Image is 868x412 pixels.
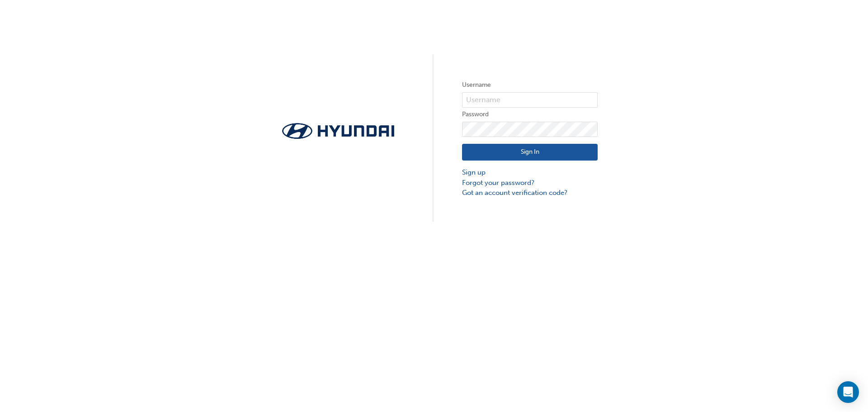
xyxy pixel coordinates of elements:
[462,92,598,108] input: Username
[270,120,406,142] img: Trak
[462,144,598,161] button: Sign In
[462,109,598,120] label: Password
[462,167,598,178] a: Sign up
[462,188,598,198] a: Got an account verification code?
[462,178,598,188] a: Forgot your password?
[462,80,598,90] label: Username
[837,381,859,403] div: Open Intercom Messenger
